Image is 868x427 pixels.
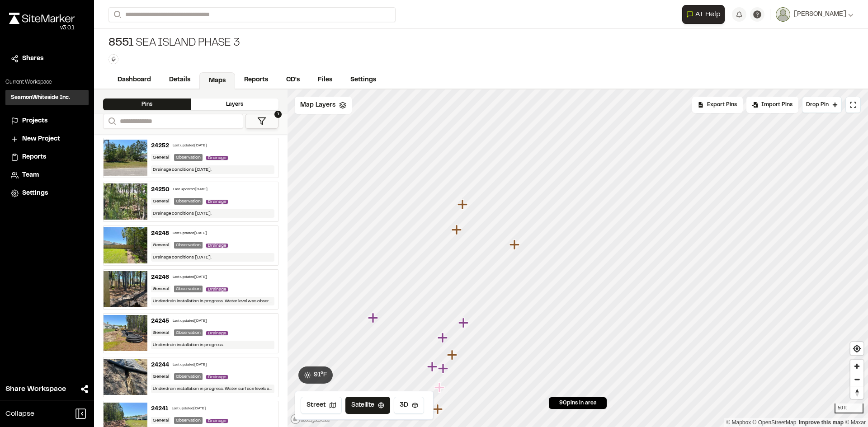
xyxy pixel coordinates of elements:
[103,114,119,129] button: Search
[172,406,206,412] div: Last updated [DATE]
[458,317,470,329] div: Map marker
[174,286,203,292] div: Observation
[174,198,203,205] div: Observation
[206,375,228,379] span: Drainage
[173,319,207,324] div: Last updated [DATE]
[850,360,863,373] button: Zoom in
[22,188,48,198] span: Settings
[850,373,863,386] span: Zoom out
[104,227,147,263] img: file
[151,297,275,305] div: Underdrain installation in progress. Water level was observed to be near top of pipe.
[300,100,335,110] span: Map Layers
[151,317,169,325] div: 24245
[695,9,721,20] span: AI Help
[22,170,39,180] span: Team
[509,239,521,251] div: Map marker
[173,143,207,149] div: Last updated [DATE]
[199,72,235,89] a: Maps
[151,186,170,194] div: 24250
[151,286,170,292] div: General
[206,156,228,160] span: Drainage
[394,397,424,414] button: 3D
[726,419,751,426] a: Mapbox
[174,154,203,161] div: Observation
[452,224,463,236] div: Map marker
[290,414,330,424] a: Mapbox logo
[761,101,793,109] span: Import Pins
[22,116,47,126] span: Projects
[206,200,228,204] span: Drainage
[151,230,169,238] div: 24248
[301,397,342,414] button: Street
[173,362,207,368] div: Last updated [DATE]
[108,71,160,89] a: Dashboard
[151,373,170,380] div: General
[11,188,83,198] a: Settings
[559,399,597,407] span: 90 pins in area
[850,342,863,355] span: Find my location
[458,199,469,211] div: Map marker
[104,183,147,220] img: file
[746,97,798,113] div: Import Pins into your project
[160,71,199,89] a: Details
[151,405,168,413] div: 24241
[151,142,169,150] div: 24252
[692,97,743,113] div: No pins available to export
[151,417,170,424] div: General
[22,134,60,144] span: New Project
[174,329,203,336] div: Observation
[433,404,444,415] div: Map marker
[368,312,380,324] div: Map marker
[776,7,790,22] img: User
[802,97,842,113] button: Drop Pin
[245,114,278,129] button: 1
[274,111,282,118] span: 1
[151,253,275,262] div: Drainage conditions [DATE].
[682,5,728,24] div: Open AI Assistant
[850,386,863,399] button: Reset bearing to north
[5,78,89,86] p: Current Workspace
[794,9,846,19] span: [PERSON_NAME]
[174,417,203,424] div: Observation
[835,404,863,413] div: 50 ft
[434,382,446,394] div: Map marker
[104,140,147,176] img: file
[11,170,83,180] a: Team
[191,99,278,110] div: Layers
[173,187,208,192] div: Last updated [DATE]
[108,36,134,51] span: 8551
[427,361,439,373] div: Map marker
[850,373,863,386] button: Zoom out
[11,54,83,64] a: Shares
[314,370,327,380] span: 91 ° F
[5,408,34,419] span: Collapse
[151,198,170,205] div: General
[5,384,66,394] span: Share Workspace
[277,71,309,89] a: CD's
[151,209,275,218] div: Drainage conditions [DATE].
[173,231,207,236] div: Last updated [DATE]
[151,361,169,369] div: 24244
[174,373,203,380] div: Observation
[22,152,46,162] span: Reports
[104,271,147,307] img: file
[22,54,43,64] span: Shares
[345,397,390,414] button: Satellite
[776,7,854,22] button: [PERSON_NAME]
[438,332,449,344] div: Map marker
[104,315,147,351] img: file
[173,275,207,280] div: Last updated [DATE]
[151,341,275,349] div: Underdrain installation in progress.
[206,419,228,423] span: Drainage
[206,287,228,291] span: Drainage
[309,71,341,89] a: Files
[806,101,829,109] span: Drop Pin
[11,134,83,144] a: New Project
[108,7,125,22] button: Search
[9,24,75,32] div: Oh geez...please don't...
[151,329,170,336] div: General
[103,99,191,110] div: Pins
[206,331,228,335] span: Drainage
[799,419,844,426] a: Map feedback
